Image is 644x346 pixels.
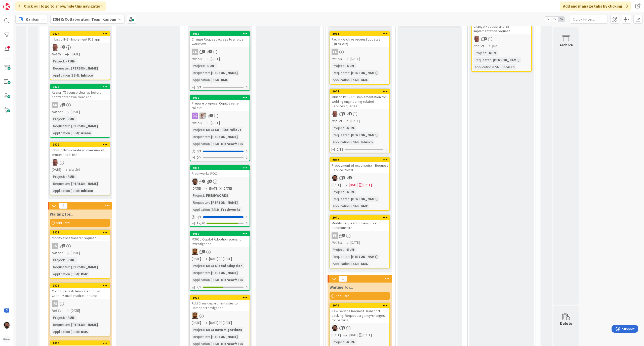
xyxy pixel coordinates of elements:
[192,270,209,275] div: Requester
[332,261,359,266] div: Application (ESM)
[337,147,343,152] span: 0/18
[350,240,360,245] span: [DATE]
[330,158,389,173] div: 2042Prepayment of expense(s) – Request Service Portal
[53,17,116,22] b: ESM & Collaboration Team Kanban
[52,159,58,166] img: HB
[190,36,250,47] div: Change Request access to a folder workflow
[330,49,389,55] div: FS
[50,159,110,166] div: HB
[79,188,80,193] span: :
[192,63,204,68] div: Project
[52,322,69,327] div: Requester
[336,294,352,298] span: Add Card...
[70,123,99,129] div: [PERSON_NAME]
[15,2,106,11] div: Click our logo to show/hide this navigation
[50,235,110,241] div: Modify Cost transfer request
[332,70,349,76] div: Requester
[50,36,110,43] div: Inbisco IMS - Implement IRIS app
[50,230,110,235] div: 2027
[192,186,201,191] span: [DATE]
[190,31,250,47] div: 2035Change Request access to a folder workflow
[491,57,492,63] span: :
[349,112,352,115] span: 1
[52,300,58,307] div: FS
[332,158,389,162] div: 2042
[50,147,110,158] div: Inbisco IMS - create an overview of processes in IMS
[70,65,99,71] div: [PERSON_NAME]
[52,264,69,270] div: Requester
[204,193,205,198] span: :
[53,143,110,146] div: 2022
[332,32,389,36] div: 2034
[53,85,110,89] div: 2023
[359,261,369,266] div: BMC
[190,313,250,319] div: DM
[80,130,92,136] div: Asana
[484,37,487,40] span: 4
[190,100,250,111] div: Prepare proposal Copilot early-rollout
[363,182,372,188] div: [DATE]
[350,56,360,61] span: [DATE]
[53,32,110,36] div: 2024
[192,249,198,255] img: DM
[62,244,65,247] span: 2
[190,178,250,185] div: AC
[332,232,338,239] div: FS
[190,113,250,119] div: Rd
[210,70,239,76] div: [PERSON_NAME]
[332,240,342,245] i: Not Set
[332,203,359,209] div: Application (ESM)
[52,123,69,129] div: Requester
[204,63,205,68] span: :
[52,102,58,108] div: SO
[52,188,79,193] div: Application (ESM)
[202,180,205,183] span: 1
[332,63,344,68] div: Project
[350,118,360,124] span: [DATE]
[52,52,63,56] i: Not Set
[211,56,220,61] span: [DATE]
[205,127,243,132] div: M365 Co-Pilot rollout
[345,125,356,131] div: -RUN-
[349,182,358,188] span: [DATE]
[205,193,229,198] div: FRESHWORKS
[50,283,110,288] div: 2026
[359,77,359,83] span: :
[52,315,64,320] div: Project
[53,284,110,287] div: 2026
[192,32,250,36] div: 2035
[56,221,72,225] span: Add Card...
[64,174,65,179] span: :
[342,176,345,179] span: 3
[330,303,389,323] div: 2040New Service Request 'Transport packing: Request urgency/changes for packing'
[219,77,220,83] span: :
[209,320,218,325] span: [DATE]
[350,254,379,259] div: [PERSON_NAME]
[52,271,79,277] div: Application (ESM)
[80,188,94,193] div: Inbisco
[52,251,63,255] i: Not Set
[3,3,10,10] img: Visit kanbanzone.com
[220,77,229,83] div: BMC
[190,295,250,311] div: 2029Add China department sites to Homeport navigation
[359,261,359,266] span: :
[52,243,58,249] div: FS
[192,166,250,170] div: 2032
[64,257,65,263] span: :
[50,341,110,345] div: 2025
[190,231,250,236] div: 2030
[330,31,389,47] div: 2034Facility Archive request updates (Quick Win)
[70,322,99,327] div: [PERSON_NAME]
[209,256,218,261] span: [DATE]
[11,1,23,7] span: Support
[69,65,70,71] span: :
[204,127,205,132] span: :
[50,230,110,241] div: 2027Modify Cost transfer request
[50,300,110,307] div: FS
[332,77,359,83] div: Application (ESM)
[192,127,204,132] div: Project
[52,174,64,179] div: Project
[80,271,89,277] div: BMC
[59,203,67,209] span: 4
[52,308,63,313] i: Not Set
